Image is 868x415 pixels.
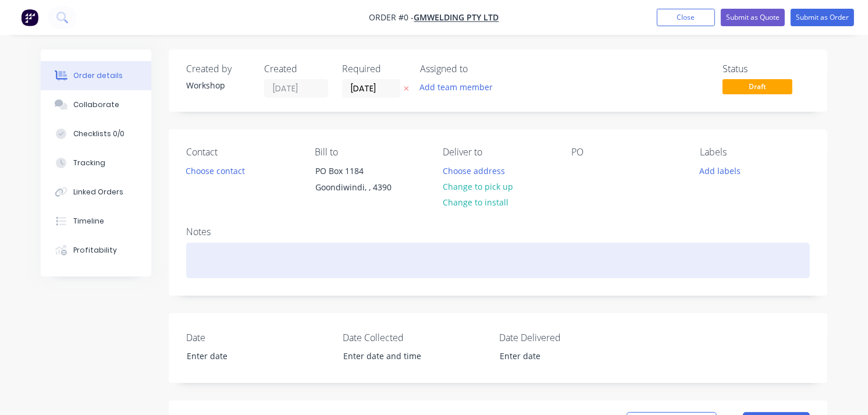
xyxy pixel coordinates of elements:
[73,158,105,168] div: Tracking
[41,90,151,119] button: Collaborate
[41,61,151,90] button: Order details
[723,63,810,75] div: Status
[315,179,412,196] div: Goondiwindi, , 4390
[264,63,328,75] div: Created
[420,79,499,95] button: Add team member
[180,162,251,178] button: Choose contact
[369,12,414,23] span: Order #0 -
[73,216,104,226] div: Timeline
[723,79,792,94] span: Draft
[693,162,747,178] button: Add labels
[791,9,854,26] button: Submit as Order
[492,347,636,365] input: Enter date
[186,79,250,91] div: Workshop
[436,194,514,210] button: Change to install
[41,119,151,148] button: Checklists 0/0
[41,148,151,178] button: Tracking
[342,63,406,75] div: Required
[73,187,123,197] div: Linked Orders
[186,63,250,75] div: Created by
[443,147,553,158] div: Deliver to
[73,100,119,110] div: Collaborate
[41,178,151,207] button: Linked Orders
[186,331,332,345] label: Date
[21,9,38,26] img: Factory
[305,162,422,200] div: PO Box 1184Goondiwindi, , 4390
[186,147,296,158] div: Contact
[700,147,810,158] div: Labels
[436,179,519,194] button: Change to pick up
[315,163,412,179] div: PO Box 1184
[73,245,117,256] div: Profitability
[315,147,425,158] div: Bill to
[186,226,810,237] div: Notes
[41,207,151,236] button: Timeline
[414,79,499,95] button: Add team member
[41,236,151,265] button: Profitability
[335,347,480,365] input: Enter date and time
[420,63,536,75] div: Assigned to
[179,347,323,365] input: Enter date
[657,9,715,26] button: Close
[73,129,124,139] div: Checklists 0/0
[436,162,511,178] button: Choose address
[73,70,123,81] div: Order details
[343,331,488,345] label: Date Collected
[721,9,785,26] button: Submit as Quote
[499,331,645,345] label: Date Delivered
[571,147,681,158] div: PO
[414,12,499,23] a: GMWelding Pty Ltd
